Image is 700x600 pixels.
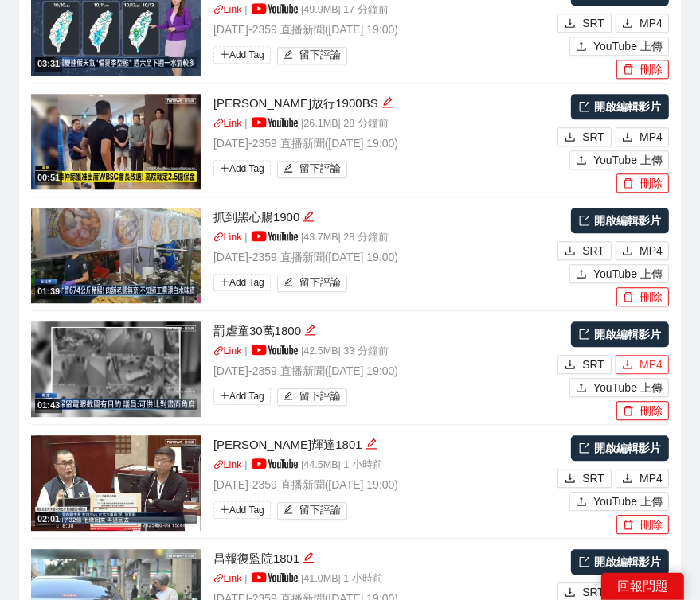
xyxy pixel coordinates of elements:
[220,505,229,514] span: plus
[277,161,348,178] button: edit留下評論
[579,442,590,454] span: export
[623,64,634,76] span: delete
[277,275,348,292] button: edit留下評論
[616,241,669,260] button: downloadMP4
[569,37,669,56] button: uploadYouTube 上傳
[213,208,553,227] div: 抓到黑心腸1900
[284,391,294,403] span: edit
[569,378,669,397] button: uploadYouTube 上傳
[213,573,224,583] span: link
[576,41,587,53] span: upload
[557,14,612,33] button: downloadSRT
[557,355,612,374] button: downloadSRT
[565,359,576,372] span: download
[639,242,663,259] span: MP4
[213,232,224,242] span: link
[35,399,62,412] div: 01:43
[213,116,553,132] p: | | 26.1 MB | 28 分鐘前
[601,573,684,600] div: 回報問題
[213,232,242,243] a: linkLink
[35,171,62,185] div: 00:51
[303,549,315,568] div: 編輯
[213,4,242,15] a: linkLink
[277,388,348,406] button: edit留下評論
[220,49,229,59] span: plus
[284,505,294,516] span: edit
[576,496,587,508] span: upload
[622,18,633,30] span: download
[579,215,590,226] span: export
[277,502,348,520] button: edit留下評論
[593,265,663,282] span: YouTube 上傳
[213,118,224,128] span: link
[213,388,271,405] span: Add Tag
[213,344,553,360] p: | | 42.5 MB | 33 分鐘前
[639,128,663,146] span: MP4
[213,573,242,584] a: linkLink
[252,458,298,469] img: yt_logo_rgb_light.a676ea31.png
[220,391,229,400] span: plus
[31,94,201,189] img: 0316a90b-07a9-4dea-bce2-215fde65705d.jpg
[622,359,633,372] span: download
[304,324,316,336] span: edit
[220,277,229,286] span: plus
[571,549,669,575] a: 開啟編輯影片
[576,154,587,167] span: upload
[557,469,612,488] button: downloadSRT
[213,2,553,18] p: | | 49.9 MB | 17 分鐘前
[213,321,553,341] div: 罰虐童30萬1800
[571,94,669,119] a: 開啟編輯影片
[582,469,604,487] span: SRT
[252,3,298,14] img: yt_logo_rgb_light.a676ea31.png
[284,277,294,289] span: edit
[571,435,669,461] a: 開啟編輯影片
[616,287,669,306] button: delete刪除
[284,49,294,61] span: edit
[565,245,576,258] span: download
[623,405,634,418] span: delete
[213,248,553,266] p: [DATE]-2359 直播新聞 ( [DATE] 19:00 )
[593,37,663,55] span: YouTube 上傳
[571,208,669,233] a: 開啟編輯影片
[623,177,634,190] span: delete
[31,435,201,531] img: 7c9fca70-1aec-428d-87f0-96a599e4e82e.jpg
[616,469,669,488] button: downloadMP4
[616,515,669,534] button: delete刪除
[576,268,587,281] span: upload
[303,551,315,563] span: edit
[213,4,224,14] span: link
[579,101,590,112] span: export
[213,21,553,38] p: [DATE]-2359 直播新聞 ( [DATE] 19:00 )
[366,435,377,454] div: 編輯
[213,459,224,469] span: link
[565,131,576,144] span: download
[252,345,298,355] img: yt_logo_rgb_light.a676ea31.png
[582,128,604,146] span: SRT
[569,264,669,283] button: uploadYouTube 上傳
[213,345,224,356] span: link
[639,469,663,487] span: MP4
[35,57,62,71] div: 03:31
[277,47,348,64] button: edit留下評論
[213,274,271,291] span: Add Tag
[565,473,576,485] span: download
[582,14,604,32] span: SRT
[571,321,669,347] a: 開啟編輯影片
[579,329,590,340] span: export
[213,94,553,113] div: [PERSON_NAME]放行1900BS
[304,321,316,341] div: 編輯
[303,210,315,222] span: edit
[213,134,553,152] p: [DATE]-2359 直播新聞 ( [DATE] 19:00 )
[252,572,298,582] img: yt_logo_rgb_light.a676ea31.png
[213,459,242,470] a: linkLink
[31,321,201,417] img: 9e73dfb2-3afd-4e13-ab45-77471164af5e.jpg
[220,163,229,173] span: plus
[381,96,393,108] span: edit
[213,549,553,568] div: 昌報復監院1801
[616,355,669,374] button: downloadMP4
[616,14,669,33] button: downloadMP4
[576,382,587,395] span: upload
[213,435,553,454] div: [PERSON_NAME]輝達1801
[569,492,669,511] button: uploadYouTube 上傳
[252,231,298,241] img: yt_logo_rgb_light.a676ea31.png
